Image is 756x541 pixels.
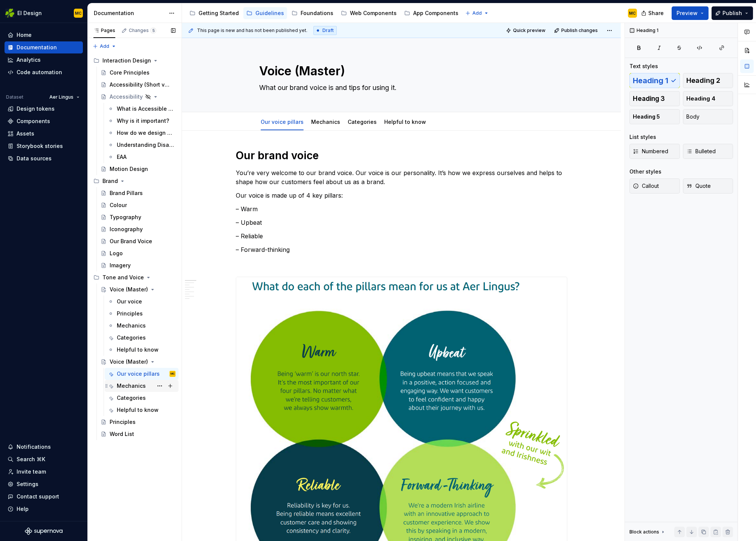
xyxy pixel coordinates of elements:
div: MC [171,370,175,378]
div: Principles [117,310,143,317]
a: Voice (Master) [98,283,179,296]
a: Settings [5,478,83,490]
div: Components [17,117,50,125]
a: Our voice pillarsMC [105,368,179,380]
span: This page is new and has not been published yet. [197,27,307,34]
div: Documentation [94,9,165,17]
button: Heading 5 [629,109,680,124]
button: Add [463,8,491,18]
div: Imagery [110,262,131,269]
span: Heading 5 [633,113,660,120]
span: Bulleted [686,148,716,155]
div: EI Design [17,9,42,17]
button: Heading 3 [629,91,680,106]
div: Categories [117,334,146,341]
button: Numbered [629,144,680,159]
div: Settings [17,480,38,488]
button: Notifications [5,441,83,453]
div: Mechanics [117,322,146,329]
span: Body [686,113,699,120]
a: Helpful to know [105,344,179,356]
div: Notifications [17,443,51,451]
div: Storybook stories [17,142,63,150]
div: Brand [90,175,179,187]
span: Preview [677,9,698,17]
button: Bulleted [683,144,733,159]
a: Core Principles [98,67,179,79]
div: How do we design for Inclusivity? [117,129,174,137]
a: Categories [105,332,179,344]
div: Assets [17,130,34,137]
span: Callout [633,182,659,190]
div: Home [17,31,32,39]
div: Invite team [17,468,46,475]
a: What is Accessible Design? [105,103,179,115]
a: Accessibility [98,91,179,103]
div: Colour [110,201,127,209]
div: Understanding Disability [117,141,174,149]
div: MC [75,10,82,16]
span: Numbered [633,148,668,155]
div: Motion Design [110,165,148,173]
a: Helpful to know [105,404,179,416]
div: Why is it important? [117,117,169,125]
a: Foundations [289,7,336,19]
a: Categories [348,119,377,125]
button: Body [683,109,733,124]
div: Logo [110,250,123,257]
span: Quote [686,182,711,190]
p: – Warm [236,204,567,213]
div: MC [629,10,636,16]
span: Quick preview [513,27,545,34]
a: Understanding Disability [105,139,179,151]
div: Data sources [17,155,52,162]
button: Preview [672,6,709,20]
a: Principles [105,308,179,320]
h1: Our brand voice [236,149,567,162]
div: Block actions [629,527,666,537]
div: Page tree [90,55,179,440]
div: Our voice pillars [117,370,160,378]
div: Changes [129,27,156,34]
a: Helpful to know [384,119,426,125]
a: Our voice [105,296,179,308]
textarea: Voice (Master) [258,62,542,80]
p: Our voice is made up of 4 key pillars: [236,191,567,200]
a: Why is it important? [105,115,179,127]
a: Invite team [5,466,83,478]
div: Categories [117,394,146,402]
a: Logo [98,247,179,259]
a: Typography [98,211,179,223]
div: Typography [110,213,141,221]
a: Our voice pillars [261,119,304,125]
div: Contact support [17,493,59,500]
svg: Supernova Logo [25,527,63,535]
div: App Components [413,9,458,17]
div: Core Principles [110,69,150,76]
button: Publish [712,6,753,20]
a: Mechanics [311,119,340,125]
a: Voice (Master) [98,356,179,368]
div: Pages [93,27,115,34]
a: Our Brand Voice [98,235,179,247]
div: Help [17,505,29,513]
a: Getting Started [186,7,242,19]
p: – Reliable [236,232,567,241]
button: Quote [683,178,733,194]
button: Publish changes [552,25,601,36]
span: 5 [150,27,156,34]
a: Guidelines [243,7,287,19]
a: Code automation [5,66,83,78]
div: Documentation [17,44,57,51]
a: Analytics [5,54,83,66]
div: Mechanics [117,382,146,390]
div: Guidelines [255,9,284,17]
span: Share [648,9,664,17]
span: Publish [722,9,742,17]
a: Components [5,115,83,127]
a: Categories [105,392,179,404]
div: Principles [110,418,136,426]
span: Heading 4 [686,95,715,102]
div: Getting Started [199,9,239,17]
